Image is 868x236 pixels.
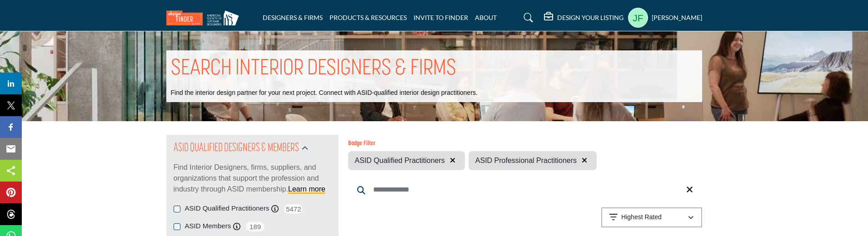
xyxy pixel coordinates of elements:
a: Search [515,10,539,25]
div: DESIGN YOUR LISTING [544,12,624,23]
label: ASID Qualified Practitioners [185,203,269,214]
a: PRODUCTS & RESOURCES [329,14,407,21]
h2: ASID QUALIFIED DESIGNERS & MEMBERS [174,140,299,157]
input: ASID Members checkbox [174,223,180,230]
img: Site Logo [166,10,244,25]
p: Highest Rated [621,213,662,222]
h5: DESIGN YOUR LISTING [557,14,624,22]
a: INVITE TO FINDER [414,14,468,21]
span: 5472 [283,203,304,215]
h6: Badge Filter [348,140,597,148]
input: ASID Qualified Practitioners checkbox [174,206,180,212]
a: ABOUT [475,14,497,21]
input: Search Keyword [348,179,702,201]
p: Find Interior Designers, firms, suppliers, and organizations that support the profession and indu... [174,162,331,195]
span: 189 [245,221,265,232]
h1: SEARCH INTERIOR DESIGNERS & FIRMS [171,55,456,83]
a: DESIGNERS & FIRMS [263,14,323,21]
button: Highest Rated [601,207,702,227]
a: Learn more [288,185,325,193]
span: ASID Qualified Practitioners [355,155,445,166]
h5: [PERSON_NAME] [652,13,702,22]
span: ASID Professional Practitioners [475,155,577,166]
p: Find the interior design partner for your next project. Connect with ASID-qualified interior desi... [171,88,478,98]
button: Show hide supplier dropdown [628,8,648,28]
label: ASID Members [185,221,231,231]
